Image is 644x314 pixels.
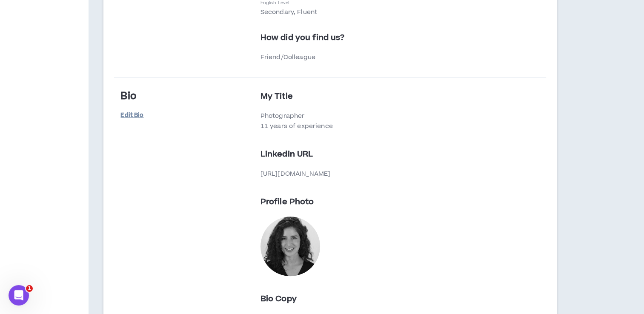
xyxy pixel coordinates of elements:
p: Linkedin URL [260,148,523,160]
p: Bio Copy [260,293,523,305]
p: Secondary, Fluent [260,7,317,17]
div: Sofia B. [260,217,320,276]
iframe: Intercom live chat [9,285,29,305]
p: How did you find us? [260,32,523,44]
h3: Bio [120,91,137,103]
p: [URL][DOMAIN_NAME] [260,169,523,179]
p: Photographer 11 years of experience [260,111,523,131]
p: My Title [260,91,523,103]
p: Profile Photo [260,196,523,208]
span: 1 [26,285,33,292]
a: Edit Bio [120,108,163,123]
p: Friend/Colleague [260,52,523,63]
